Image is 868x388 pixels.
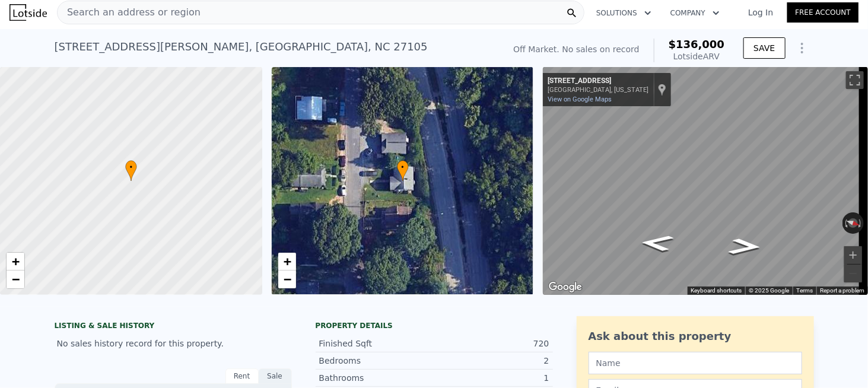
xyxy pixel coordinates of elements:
div: • [397,160,409,181]
div: Street View [543,67,868,295]
div: Property details [316,321,553,330]
div: 2 [434,355,549,367]
div: No sales history record for this property. [55,333,292,354]
a: Zoom in [278,253,296,271]
span: © 2025 Google [749,287,789,294]
a: Open this area in Google Maps (opens a new window) [546,279,585,295]
span: + [12,254,20,269]
button: Zoom out [844,265,862,282]
div: Ask about this property [589,328,802,345]
button: SAVE [743,37,785,59]
div: [STREET_ADDRESS] [548,77,648,86]
button: Solutions [587,2,661,24]
div: 1 [434,372,549,384]
a: Zoom out [7,271,24,288]
div: Bedrooms [319,355,434,367]
div: 720 [434,338,549,349]
div: • [125,160,137,181]
div: [GEOGRAPHIC_DATA], [US_STATE] [548,86,648,94]
input: Name [589,352,802,374]
span: • [125,162,137,173]
button: Zoom in [844,246,862,264]
a: Log In [734,7,787,18]
div: Off Market. No sales on record [513,43,639,55]
div: Map [543,67,868,295]
div: Finished Sqft [319,338,434,349]
button: Rotate clockwise [858,212,864,234]
button: Company [661,2,729,24]
a: Terms [796,287,813,294]
span: $136,000 [669,38,725,50]
img: Lotside [9,4,47,21]
button: Toggle fullscreen view [846,71,864,89]
a: View on Google Maps [548,96,612,103]
button: Show Options [790,36,814,60]
path: Go North, University Pkwy [714,234,776,259]
div: LISTING & SALE HISTORY [55,321,292,333]
path: Go South, University Pkwy [626,231,688,255]
div: Rent [225,368,259,384]
a: Free Account [787,2,859,23]
a: Zoom out [278,271,296,288]
button: Reset the view [842,215,865,230]
div: Lotside ARV [669,50,725,62]
span: + [283,254,291,269]
a: Show location on map [658,83,666,96]
a: Report a problem [820,287,864,294]
a: Zoom in [7,253,24,271]
button: Keyboard shortcuts [691,287,742,295]
span: Search an address or region [58,5,201,20]
div: Sale [259,368,292,384]
span: − [12,272,20,287]
span: • [397,162,409,173]
div: Bathrooms [319,372,434,384]
div: [STREET_ADDRESS][PERSON_NAME] , [GEOGRAPHIC_DATA] , NC 27105 [55,39,428,55]
span: − [283,272,291,287]
img: Google [546,279,585,295]
button: Rotate counterclockwise [842,212,849,234]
